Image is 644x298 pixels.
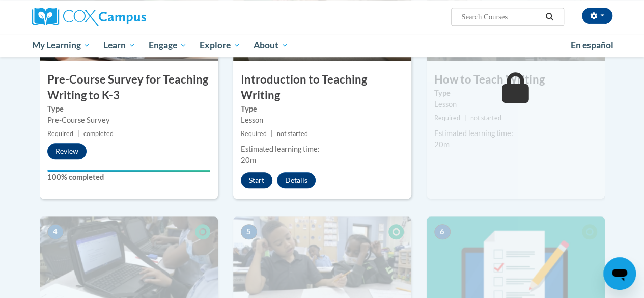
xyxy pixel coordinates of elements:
[200,39,240,51] span: Explore
[564,35,620,56] a: En español
[434,128,597,139] div: Estimated learning time:
[47,170,210,172] div: Your progress
[47,103,210,115] label: Type
[277,130,308,138] span: not started
[427,72,605,88] h3: How to Teach Writing
[241,130,267,138] span: Required
[149,39,187,51] span: Engage
[254,39,288,51] span: About
[193,34,247,57] a: Explore
[142,34,193,57] a: Engage
[571,40,613,50] span: En español
[24,34,620,57] div: Main menu
[77,130,79,138] span: |
[542,11,557,23] button: Search
[25,34,97,57] a: My Learning
[434,99,597,110] div: Lesson
[32,8,146,26] img: Cox Campus
[460,11,542,23] input: Search Courses
[83,130,114,138] span: completed
[40,72,218,103] h3: Pre-Course Survey for Teaching Writing to K-3
[32,39,90,51] span: My Learning
[434,224,451,239] span: 6
[582,8,612,24] button: Account Settings
[603,257,636,290] iframe: Button to launch messaging window
[241,144,404,155] div: Estimated learning time:
[464,114,466,122] span: |
[47,115,210,126] div: Pre-Course Survey
[434,114,460,122] span: Required
[241,156,256,165] span: 20m
[47,172,210,183] label: 100% completed
[241,115,404,126] div: Lesson
[47,130,73,138] span: Required
[241,103,404,115] label: Type
[97,34,142,57] a: Learn
[241,172,272,188] button: Start
[277,172,316,188] button: Details
[247,34,295,57] a: About
[434,140,450,149] span: 20m
[32,8,215,26] a: Cox Campus
[47,224,64,239] span: 4
[103,39,135,51] span: Learn
[47,143,87,159] button: Review
[271,130,273,138] span: |
[470,114,501,122] span: not started
[434,88,597,99] label: Type
[241,224,257,239] span: 5
[233,72,411,103] h3: Introduction to Teaching Writing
